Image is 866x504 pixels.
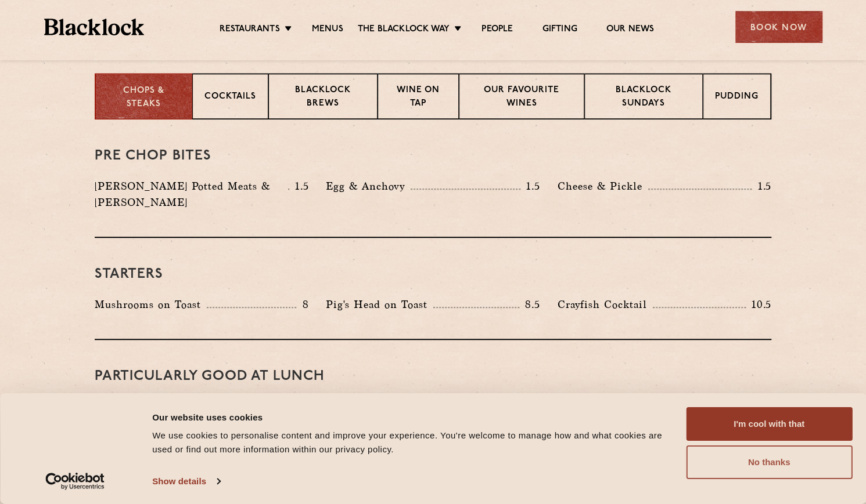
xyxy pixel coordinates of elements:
[686,445,852,479] button: No thanks
[152,410,673,424] div: Our website uses cookies
[471,84,572,111] p: Our favourite wines
[606,24,655,37] a: Our News
[746,297,771,312] p: 10.5
[95,267,771,282] h3: Starters
[735,11,822,43] div: Book Now
[481,24,513,37] a: People
[312,24,343,37] a: Menus
[326,178,411,194] p: Egg & Anchovy
[558,296,653,313] p: Crayfish Cocktail
[520,179,540,194] p: 1.5
[204,90,256,105] p: Cocktails
[289,179,309,194] p: 1.5
[152,429,673,456] div: We use cookies to personalise content and improve your experience. You're welcome to manage how a...
[296,297,308,312] p: 8
[152,473,220,490] a: Show details
[24,473,126,490] a: Usercentrics Cookiebot - opens in a new window
[558,178,648,194] p: Cheese & Pickle
[752,179,771,194] p: 1.5
[107,85,180,111] p: Chops & Steaks
[281,84,365,111] p: Blacklock Brews
[686,407,852,441] button: I'm cool with that
[44,19,145,35] img: BL_Textured_Logo-footer-cropped.svg
[95,148,771,164] h3: Pre Chop Bites
[220,24,280,37] a: Restaurants
[519,297,540,312] p: 8.5
[358,24,450,37] a: The Blacklock Way
[597,84,691,111] p: Blacklock Sundays
[390,84,447,111] p: Wine on Tap
[326,296,433,313] p: Pig's Head on Toast
[542,24,577,37] a: Gifting
[95,178,288,211] p: [PERSON_NAME] Potted Meats & [PERSON_NAME]
[95,369,771,384] h3: PARTICULARLY GOOD AT LUNCH
[715,90,759,105] p: Pudding
[95,296,207,313] p: Mushrooms on Toast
